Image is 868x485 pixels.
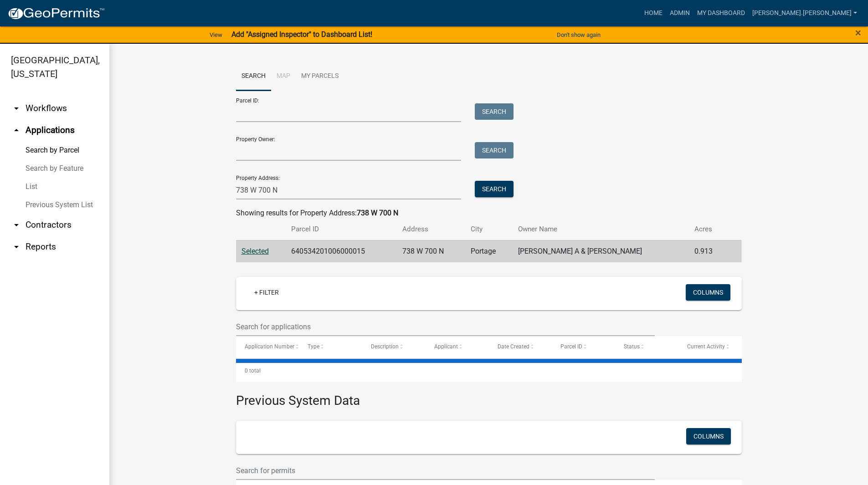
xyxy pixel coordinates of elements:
[286,219,396,240] th: Parcel ID
[475,142,514,158] button: Search
[641,5,666,22] a: Home
[686,428,731,444] button: Columns
[615,336,678,358] datatable-header-cell: Status
[397,240,466,262] td: 738 W 700 N
[236,382,742,410] h3: Previous System Data
[749,5,861,22] a: [PERSON_NAME].[PERSON_NAME]
[624,343,640,350] span: Status
[513,240,689,262] td: [PERSON_NAME] A & [PERSON_NAME]
[465,240,512,262] td: Portage
[299,336,362,358] datatable-header-cell: Type
[357,209,398,217] strong: 738 W 700 N
[11,125,22,136] i: arrow_drop_up
[560,343,582,350] span: Parcel ID
[11,103,22,114] i: arrow_drop_down
[245,343,294,350] span: Application Number
[678,336,742,358] datatable-header-cell: Current Activity
[236,359,742,382] div: 0 total
[236,317,655,336] input: Search for applications
[231,30,372,39] strong: Add "Assigned Inspector" to Dashboard List!
[465,219,512,240] th: City
[426,336,489,358] datatable-header-cell: Applicant
[552,336,615,358] datatable-header-cell: Parcel ID
[687,343,725,350] span: Current Activity
[286,240,396,262] td: 640534201006000015
[236,336,299,358] datatable-header-cell: Application Number
[241,247,269,255] a: Selected
[489,336,552,358] datatable-header-cell: Date Created
[236,461,655,480] input: Search for permits
[513,219,689,240] th: Owner Name
[475,181,514,197] button: Search
[11,241,22,252] i: arrow_drop_down
[855,26,861,39] span: ×
[498,343,529,350] span: Date Created
[686,284,730,301] button: Columns
[236,208,742,219] div: Showing results for Property Address:
[553,27,604,42] button: Don't show again
[434,343,458,350] span: Applicant
[475,103,514,120] button: Search
[11,220,22,230] i: arrow_drop_down
[689,240,727,262] td: 0.913
[247,284,286,301] a: + Filter
[236,62,271,91] a: Search
[296,62,344,91] a: My Parcels
[397,219,466,240] th: Address
[855,27,861,38] button: Close
[362,336,426,358] datatable-header-cell: Description
[308,343,319,350] span: Type
[689,219,727,240] th: Acres
[206,27,226,42] a: View
[371,343,399,350] span: Description
[693,5,749,22] a: My Dashboard
[666,5,693,22] a: Admin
